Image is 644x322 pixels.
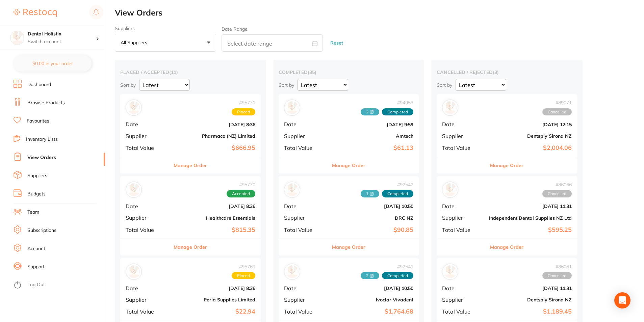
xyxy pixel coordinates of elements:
[126,308,167,315] span: Total Value
[173,144,255,152] b: $666.95
[284,308,326,315] span: Total Value
[284,145,326,151] span: Total Value
[361,272,379,279] span: Received
[174,239,207,255] button: Manage Order
[27,118,49,125] a: Favourites
[489,144,572,152] b: $2,004.06
[332,239,365,255] button: Manage Order
[14,9,57,17] img: Restocq Logo
[489,297,572,302] b: Dentsply Sirona NZ
[27,209,39,216] a: Team
[26,136,58,143] a: Inventory Lists
[227,182,255,187] span: # 95770
[126,285,167,291] span: Date
[489,215,572,221] b: Independent Dental Supplies NZ Ltd
[361,108,379,116] span: Received
[331,122,413,127] b: [DATE] 9:59
[284,227,326,233] span: Total Value
[173,215,255,221] b: Healthcare Essentials
[286,183,299,196] img: DRC NZ
[284,133,326,139] span: Supplier
[121,39,150,46] p: All suppliers
[444,265,457,278] img: Dentsply Sirona NZ
[331,286,413,291] b: [DATE] 10:50
[27,154,56,161] a: View Orders
[542,100,572,105] span: # 89071
[126,203,167,209] span: Date
[331,204,413,209] b: [DATE] 10:50
[127,265,140,278] img: Perla Supplies Limited
[173,133,255,139] b: Pharmaco (NZ) Limited
[489,226,572,234] b: $595.25
[173,308,255,315] b: $22.94
[279,69,419,75] h2: completed ( 35 )
[361,264,413,269] span: # 92541
[284,215,326,221] span: Supplier
[489,286,572,291] b: [DATE] 11:31
[14,280,103,291] button: Log Out
[284,121,326,127] span: Date
[442,121,484,127] span: Date
[542,190,572,197] span: Cancelled
[382,272,413,279] span: Completed
[27,172,47,179] a: Suppliers
[174,157,207,173] button: Manage Order
[361,190,379,197] span: Received
[332,157,365,173] button: Manage Order
[542,182,572,187] span: # 86066
[284,297,326,303] span: Supplier
[284,203,326,209] span: Date
[232,264,255,269] span: # 95769
[27,264,45,270] a: Support
[126,227,167,233] span: Total Value
[444,101,457,114] img: Dentsply Sirona NZ
[222,26,248,32] label: Date Range
[27,227,56,234] a: Subscriptions
[437,82,452,88] p: Sort by
[442,133,484,139] span: Supplier
[232,100,255,105] span: # 95771
[286,265,299,278] img: Ivoclar Vivadent
[10,31,24,45] img: Dental Holistix
[115,8,644,18] h2: View Orders
[331,133,413,139] b: Amtech
[489,122,572,127] b: [DATE] 12:15
[442,285,484,291] span: Date
[442,145,484,151] span: Total Value
[222,34,323,52] input: Select date range
[173,122,255,127] b: [DATE] 8:36
[328,34,345,52] button: Reset
[173,297,255,302] b: Perla Supplies Limited
[490,157,523,173] button: Manage Order
[126,145,167,151] span: Total Value
[444,183,457,196] img: Independent Dental Supplies NZ Ltd
[120,94,261,173] div: Pharmaco (NZ) Limited#95771PlacedDate[DATE] 8:36SupplierPharmaco (NZ) LimitedTotal Value$666.95Ma...
[286,101,299,114] img: Amtech
[27,81,51,88] a: Dashboard
[173,286,255,291] b: [DATE] 8:36
[27,281,45,288] a: Log Out
[490,239,523,255] button: Manage Order
[542,108,572,116] span: Cancelled
[284,285,326,291] span: Date
[489,133,572,139] b: Dentsply Sirona NZ
[489,308,572,315] b: $1,189.45
[361,182,413,187] span: # 92542
[279,82,294,88] p: Sort by
[115,34,216,52] button: All suppliers
[120,176,261,256] div: Healthcare Essentials#95770AcceptedDate[DATE] 8:36SupplierHealthcare EssentialsTotal Value$815.35...
[232,108,255,116] span: Placed
[331,226,413,234] b: $90.85
[442,215,484,221] span: Supplier
[382,190,413,197] span: Completed
[28,38,96,45] p: Switch account
[442,227,484,233] span: Total Value
[361,100,413,105] span: # 94053
[331,297,413,302] b: Ivoclar Vivadent
[232,272,255,279] span: Placed
[442,203,484,209] span: Date
[542,272,572,279] span: Cancelled
[14,55,92,72] button: $0.00 in your order
[227,190,255,197] span: Accepted
[27,100,65,106] a: Browse Products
